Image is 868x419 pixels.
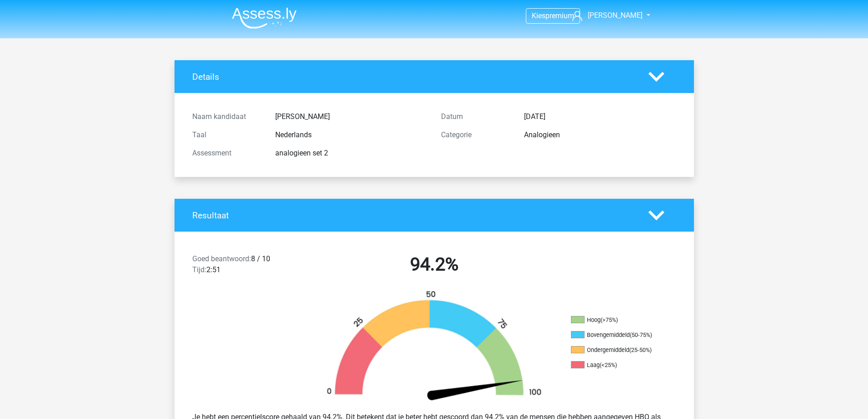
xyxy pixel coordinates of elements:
a: [PERSON_NAME] [569,10,643,21]
span: Tijd: [192,265,206,274]
div: (25-50%) [629,347,652,353]
div: Categorie [434,129,517,140]
li: Hoog [571,316,662,324]
h4: Details [192,72,635,82]
div: Naam kandidaat [185,111,268,122]
li: Bovengemiddeld [571,331,662,339]
span: premium [545,11,574,20]
img: 94.ba056ea0e80c.png [311,290,557,404]
div: Analogieen [517,129,683,140]
div: analogieen set 2 [268,148,434,159]
li: Laag [571,361,662,369]
h4: Resultaat [192,210,635,221]
span: Goed beantwoord: [192,254,251,263]
div: [PERSON_NAME] [268,111,434,122]
span: Kies [532,11,545,20]
h2: 94.2% [317,253,552,275]
div: [DATE] [517,111,683,122]
span: [PERSON_NAME] [588,11,642,20]
div: 8 / 10 2:51 [185,253,310,279]
div: Datum [434,111,517,122]
a: Kiespremium [526,10,580,22]
li: Ondergemiddeld [571,346,662,354]
div: Assessment [185,148,268,159]
div: Taal [185,129,268,140]
div: Nederlands [268,129,434,140]
div: (50-75%) [630,331,652,338]
div: (<25%) [600,362,617,368]
img: Assessly [232,7,297,29]
div: (>75%) [601,316,618,323]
